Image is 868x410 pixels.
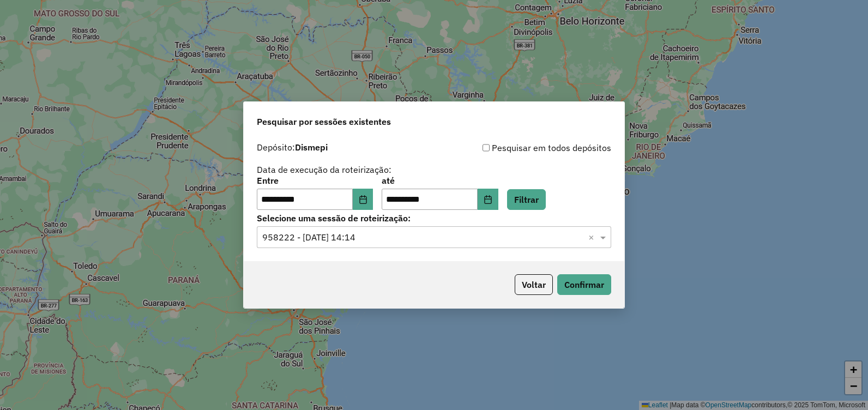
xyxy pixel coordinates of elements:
button: Filtrar [507,189,546,210]
label: Data de execução da roteirização: [257,163,391,176]
label: Entre [257,174,373,187]
button: Choose Date [478,189,498,210]
label: Depósito: [257,141,328,154]
div: Pesquisar em todos depósitos [434,141,611,154]
button: Voltar [515,274,553,295]
label: até [382,174,498,187]
span: Clear all [588,231,598,244]
strong: Dismepi [295,142,328,153]
span: Pesquisar por sessões existentes [257,115,391,128]
label: Selecione uma sessão de roteirização: [257,212,611,225]
button: Choose Date [353,189,373,210]
button: Confirmar [557,274,611,295]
